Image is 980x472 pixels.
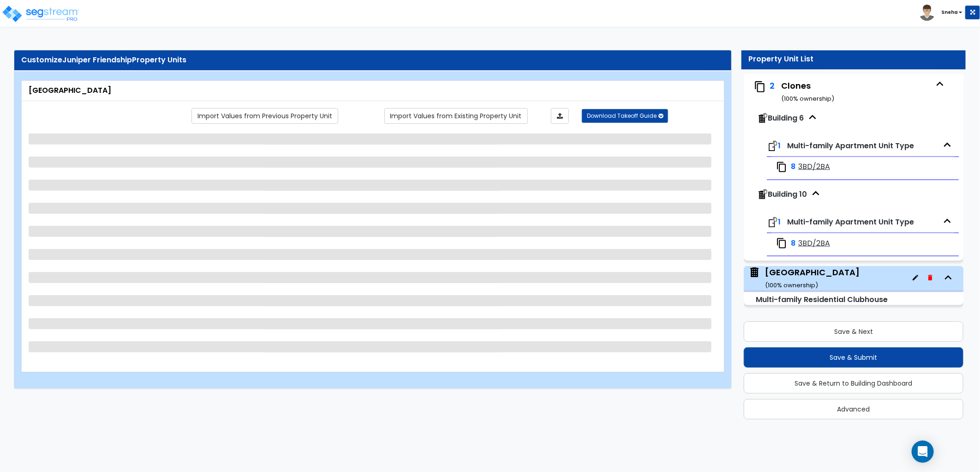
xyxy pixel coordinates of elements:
[62,54,132,65] span: Juniper Friendship
[748,266,860,290] span: Clubhouse Building
[767,217,778,228] img: clone-roomtype.svg
[765,281,818,290] small: ( 100 % ownership)
[587,112,657,120] span: Download Takeoff Guide
[798,162,830,172] span: 3BD/2BA
[787,217,914,227] span: Multi-family Apartment Unit Type
[757,189,768,200] img: clone-building.svg
[748,54,959,65] div: Property Unit List
[912,441,934,463] div: Open Intercom Messenger
[791,238,795,249] span: 8
[756,294,888,305] small: Multi-family Residential Clubhouse
[384,108,528,124] a: Import the dynamic attribute values from existing properties.
[919,5,935,21] img: avatar.png
[770,80,775,91] span: 2
[754,81,766,93] img: clone.svg
[778,217,781,227] span: 1
[29,85,717,96] div: [GEOGRAPHIC_DATA]
[744,399,963,419] button: Advanced
[768,189,807,200] span: Building 10
[765,266,860,290] div: [GEOGRAPHIC_DATA]
[551,108,569,124] a: Import the dynamic attributes value through Excel sheet
[781,80,931,103] div: Clones
[791,162,795,172] span: 8
[941,9,958,16] b: Sneha
[744,347,963,368] button: Save & Submit
[191,108,338,124] a: Import the dynamic attribute values from previous properties.
[744,373,963,393] button: Save & Return to Building Dashboard
[768,113,804,123] span: Building 6
[757,113,768,124] img: clone-building.svg
[582,109,668,123] button: Download Takeoff Guide
[21,55,724,66] div: Customize Property Units
[748,266,760,278] img: building.svg
[787,140,914,151] span: Multi-family Apartment Unit Type
[781,94,834,103] small: ( 100 % ownership)
[744,321,963,342] button: Save & Next
[798,238,830,249] span: 3BD/2BA
[778,140,781,151] span: 1
[1,5,80,23] img: logo_pro_r.png
[767,141,778,152] img: clone-roomtype.svg
[776,162,787,173] img: clone.svg
[776,238,787,249] img: clone.svg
